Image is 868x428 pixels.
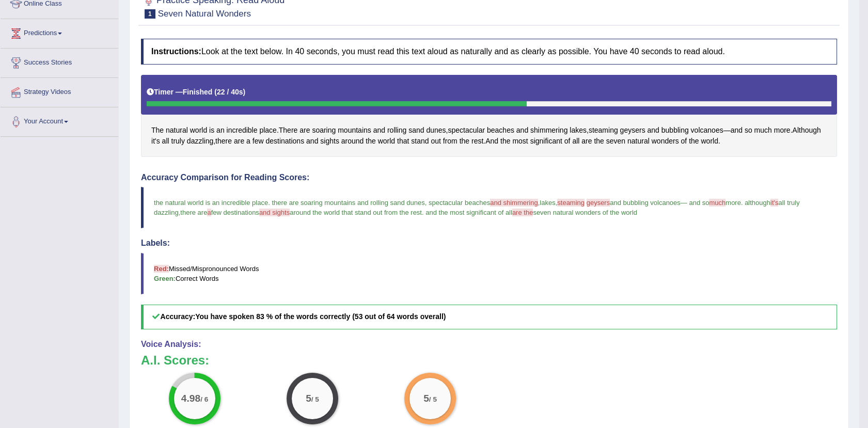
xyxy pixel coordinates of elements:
[252,136,264,147] span: Click to see word definition
[181,392,200,404] big: 4.98
[606,136,625,147] span: Click to see word definition
[512,209,533,216] span: are the
[306,392,311,404] big: 5
[141,253,837,294] blockquote: Missed/Mispronounced Words Correct Words
[422,209,424,216] span: .
[141,340,837,349] h4: Voice Analysis:
[425,209,512,216] span: and the most significant of all
[594,136,604,147] span: Click to see word definition
[572,136,579,147] span: Click to see word definition
[1,107,118,133] a: Your Account
[179,209,181,216] span: ,
[516,125,528,136] span: Click to see word definition
[774,125,791,136] span: Click to see word definition
[661,125,689,136] span: Click to see word definition
[620,125,645,136] span: Click to see word definition
[207,209,211,216] span: a
[1,78,118,104] a: Strategy Videos
[259,125,276,136] span: Click to see word definition
[154,275,176,282] b: Green:
[1,19,118,45] a: Predictions
[689,199,709,207] span: and so
[564,136,571,147] span: Click to see word definition
[320,136,339,147] span: Click to see word definition
[265,136,304,147] span: Click to see word definition
[754,125,772,136] span: Click to see word definition
[485,136,498,147] span: Click to see word definition
[141,353,209,367] b: A.I. Scores:
[246,136,250,147] span: Click to see word definition
[290,209,422,216] span: around the world that stand out from the rest
[378,136,395,147] span: Click to see word definition
[311,395,319,403] small: / 5
[701,136,718,147] span: Click to see word definition
[589,125,618,136] span: Click to see word definition
[691,125,723,136] span: Click to see word definition
[448,125,485,136] span: Click to see word definition
[652,136,679,147] span: Click to see word definition
[299,125,310,136] span: Click to see word definition
[259,209,290,216] span: and sights
[209,125,214,136] span: Click to see word definition
[183,88,213,96] b: Finished
[681,199,687,207] span: —
[279,125,298,136] span: Click to see word definition
[166,125,188,136] span: Click to see word definition
[557,199,585,207] span: steaming
[195,312,446,321] b: You have spoken 83 % of the words correctly (53 out of 64 words overall)
[431,136,440,147] span: Click to see word definition
[341,136,364,147] span: Click to see word definition
[151,125,164,136] span: Click to see word definition
[581,136,592,147] span: Click to see word definition
[141,75,837,157] div: . , , — . , . .
[234,136,244,147] span: Click to see word definition
[180,209,207,216] span: there are
[141,239,837,248] h4: Labels:
[647,125,659,136] span: Click to see word definition
[211,209,259,216] span: few destinations
[141,305,837,329] h5: Accuracy:
[200,395,208,403] small: / 6
[792,125,820,136] span: Click to see word definition
[770,199,778,207] span: it's
[190,125,207,136] span: Click to see word definition
[512,136,528,147] span: Click to see word definition
[627,136,650,147] span: Click to see word definition
[745,125,752,136] span: Click to see word definition
[216,125,225,136] span: Click to see word definition
[227,125,258,136] span: Click to see word definition
[187,136,213,147] span: Click to see word definition
[145,9,155,19] span: 1
[411,136,429,147] span: Click to see word definition
[725,199,770,207] span: more. although
[373,125,385,136] span: Click to see word definition
[214,88,217,96] b: (
[443,136,457,147] span: Click to see word definition
[171,136,184,147] span: Click to see word definition
[610,199,681,207] span: and bubbling volcanoes
[141,39,837,65] h4: Look at the text below. In 40 seconds, you must read this text aloud as naturally and as clearly ...
[471,136,483,147] span: Click to see word definition
[490,199,538,207] span: and shimmering
[570,125,587,136] span: Click to see word definition
[731,125,743,136] span: Click to see word definition
[426,125,446,136] span: Click to see word definition
[689,136,699,147] span: Click to see word definition
[158,9,251,19] small: Seven Natural Wonders
[154,199,490,207] span: the natural world is an incredible place. there are soaring mountains and rolling sand dunes, spe...
[151,47,201,56] b: Instructions:
[533,209,637,216] span: seven natural wonders of the world
[460,136,469,147] span: Click to see word definition
[423,392,429,404] big: 5
[154,265,169,273] b: Red:
[215,136,232,147] span: Click to see word definition
[243,88,246,96] b: )
[538,199,540,207] span: ,
[487,125,514,136] span: Click to see word definition
[540,199,557,207] span: lakes,
[162,136,169,147] span: Click to see word definition
[1,49,118,74] a: Success Stories
[500,136,510,147] span: Click to see word definition
[587,199,610,207] span: geysers
[681,136,687,147] span: Click to see word definition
